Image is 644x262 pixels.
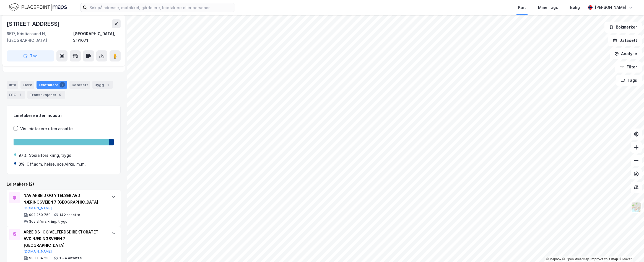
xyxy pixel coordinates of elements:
a: Improve this map [591,257,618,261]
div: 2 [17,92,23,97]
a: Mapbox [546,257,561,261]
div: Sosialforsikring, trygd [29,219,68,224]
div: [GEOGRAPHIC_DATA], 31/1071 [73,30,121,44]
div: 6517, Kristiansund N, [GEOGRAPHIC_DATA] [7,30,73,44]
button: Tags [616,75,642,86]
div: 992 260 750 [29,213,51,217]
div: Bygg [92,81,113,89]
img: logo.f888ab2527a4732fd821a326f86c7f29.svg [9,2,67,12]
div: 9 [58,92,63,97]
div: Leietakere (2) [7,181,121,187]
div: Mine Tags [538,4,558,11]
button: Analyse [610,48,642,59]
div: Leietakere etter industri [14,112,114,119]
div: Kart [518,4,526,11]
div: Transaksjoner [27,91,65,99]
div: Off.adm. helse, sos.virks. m.m. [27,161,86,168]
div: Bolig [570,4,580,11]
button: Datasett [608,35,642,46]
div: 97% [19,152,27,159]
div: 1 - 4 ansatte [59,256,82,260]
img: Z [631,202,642,212]
div: Info [7,81,18,89]
div: [STREET_ADDRESS] [7,19,61,28]
div: Kontrollprogram for chat [616,235,644,262]
div: [PERSON_NAME] [595,4,626,11]
div: Sosialforsikring, trygd [29,152,71,159]
div: 933 104 230 [29,256,51,260]
div: 1 [105,82,111,88]
a: OpenStreetMap [562,257,589,261]
button: Filter [615,61,642,73]
input: Søk på adresse, matrikkel, gårdeiere, leietakere eller personer [87,3,235,12]
div: Eiere [20,81,34,89]
div: NAV ARBEID OG YTELSER AVD NÆRINGSVEIEN 7 [GEOGRAPHIC_DATA] [24,192,106,206]
div: ARBEIDS- OG VELFERDSDIREKTORATET AVD NÆRINGSVEIEN 7 [GEOGRAPHIC_DATA] [24,229,106,249]
button: [DOMAIN_NAME] [24,206,52,210]
div: Datasett [69,81,90,89]
div: Vis leietakere uten ansatte [20,125,73,132]
button: Bokmerker [604,22,642,33]
div: Leietakere [37,81,67,89]
div: 2 [59,82,65,88]
iframe: Chat Widget [616,235,644,262]
div: 3% [19,161,24,168]
button: Tag [7,50,54,61]
div: ESG [7,91,25,99]
button: [DOMAIN_NAME] [24,249,52,254]
div: 142 ansatte [59,213,80,217]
